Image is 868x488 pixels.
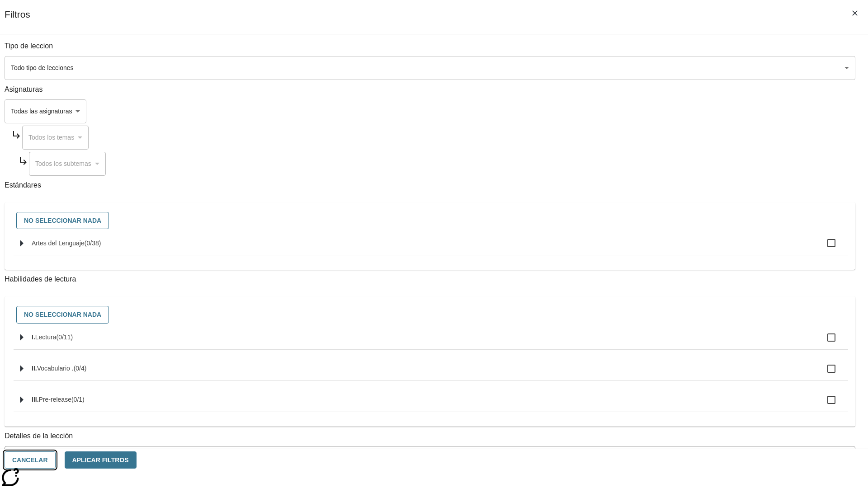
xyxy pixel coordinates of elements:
[74,365,87,372] span: 0 estándares seleccionados/4 estándares en grupo
[32,365,37,372] span: II.
[5,99,86,123] div: Seleccione una Asignatura
[71,396,85,403] span: 0 estándares seleccionados/1 estándares en grupo
[12,210,848,232] div: Seleccione estándares
[5,56,855,80] div: Seleccione un tipo de lección
[35,333,57,341] span: Lectura
[5,431,855,441] p: Detalles de la lección
[16,212,109,230] button: No seleccionar nada
[5,180,855,191] p: Estándares
[5,451,56,469] button: Cancelar
[32,239,85,247] span: Artes del Lenguaje
[32,333,35,341] span: I.
[5,446,855,466] div: La Actividad cubre los factores a considerar para el ajuste automático del lexile
[29,152,106,176] div: Seleccione una Asignatura
[5,274,855,285] p: Habilidades de lectura
[32,396,39,403] span: III.
[5,84,855,95] p: Asignaturas
[5,9,30,34] h1: Filtros
[5,41,855,52] p: Tipo de leccion
[845,4,864,23] button: Cerrar los filtros del Menú lateral
[14,326,848,419] ul: Seleccione habilidades
[22,126,89,150] div: Seleccione una Asignatura
[39,396,71,403] span: Pre-release
[56,333,73,341] span: 0 estándares seleccionados/11 estándares en grupo
[85,239,101,247] span: 0 estándares seleccionados/38 estándares en grupo
[14,231,848,263] ul: Seleccione estándares
[37,365,74,372] span: Vocabulario .
[16,306,109,324] button: No seleccionar nada
[12,304,848,326] div: Seleccione habilidades
[65,451,137,469] button: Aplicar Filtros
